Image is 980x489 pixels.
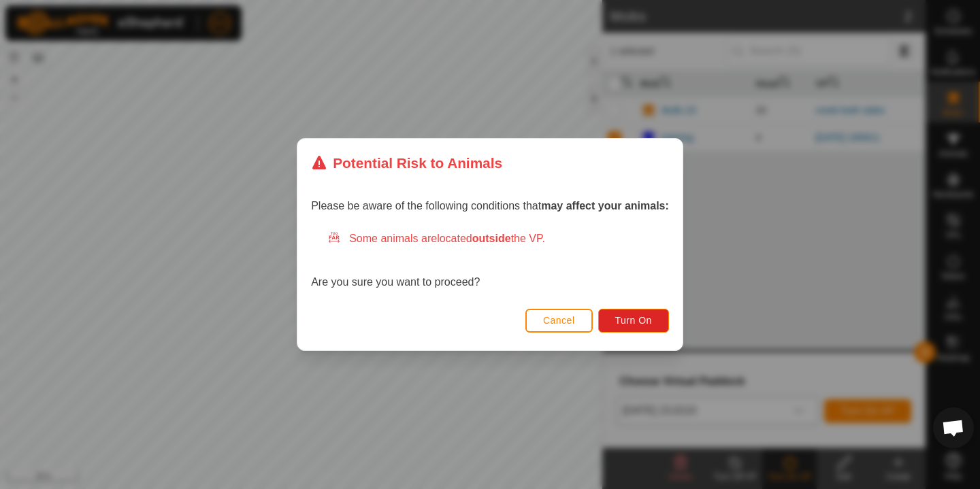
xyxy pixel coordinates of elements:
a: Open chat [933,407,974,448]
button: Cancel [525,309,593,333]
span: located the VP. [437,233,545,244]
button: Turn On [598,309,669,333]
span: Turn On [615,315,652,326]
div: Potential Risk to Animals [311,152,502,173]
span: Cancel [543,315,575,326]
div: Are you sure you want to proceed? [311,231,669,290]
span: Please be aware of the following conditions that [311,200,669,212]
div: Some animals are [327,231,669,247]
strong: outside [472,233,511,244]
strong: may affect your animals: [541,200,669,212]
